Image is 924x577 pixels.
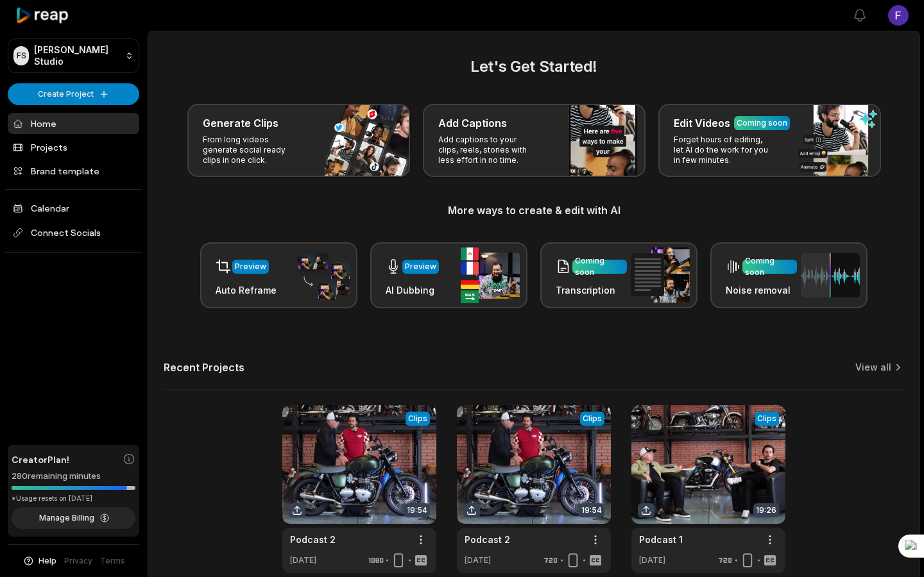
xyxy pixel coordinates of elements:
img: ai_dubbing.png [461,247,520,303]
a: Projects [8,137,139,158]
h3: Auto Reframe [216,283,277,297]
h3: Noise removal [726,283,797,297]
a: Podcast 1 [639,533,683,546]
h3: Generate Clips [203,115,278,131]
div: Coming soon [575,255,624,278]
span: Connect Socials [8,221,139,244]
a: Brand template [8,160,139,181]
a: Home [8,113,139,134]
button: Manage Billing [12,507,135,529]
div: *Usage resets on [DATE] [12,494,135,503]
button: Create Project [8,83,139,105]
h3: AI Dubbing [386,283,439,297]
div: 280 remaining minutes [12,470,135,483]
h3: Add Captions [438,115,507,131]
h3: More ways to create & edit with AI [164,203,904,218]
div: FS [13,46,29,65]
h3: Transcription [556,283,627,297]
a: Privacy [64,555,92,567]
a: View all [855,361,891,374]
span: Help [38,555,56,567]
p: Add captions to your clips, reels, stories with less effort in no time. [438,135,538,165]
img: transcription.png [631,247,690,303]
img: noise_removal.png [801,253,860,297]
h3: Edit Videos [674,115,730,131]
span: Creator Plan! [12,453,69,466]
a: Podcast 2 [465,533,510,546]
a: Podcast 2 [290,533,336,546]
a: Calendar [8,197,139,219]
img: auto_reframe.png [291,251,350,301]
div: Coming soon [745,255,794,278]
div: Preview [405,261,436,272]
p: Forget hours of editing, let AI do the work for you in few minutes. [674,135,773,165]
a: Terms [100,555,125,567]
h2: Let's Get Started! [164,55,904,78]
div: Coming soon [737,117,787,129]
div: Preview [235,261,266,272]
p: [PERSON_NAME] Studio [34,44,120,67]
p: From long videos generate social ready clips in one click. [203,135,302,165]
h2: Recent Projects [164,361,244,374]
button: Help [22,555,56,567]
